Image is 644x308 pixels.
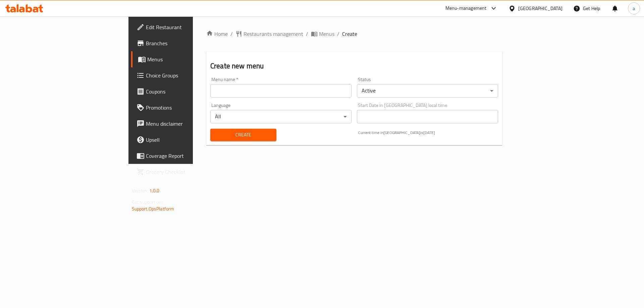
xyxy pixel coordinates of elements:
span: Get support on: [132,198,163,206]
a: Menus [311,30,334,38]
span: 1.0.0 [149,186,160,195]
a: Restaurants management [235,30,303,38]
a: Menus [131,51,236,67]
a: Choice Groups [131,67,236,83]
span: Menus [147,55,231,63]
span: Edit Restaurant [146,23,231,31]
a: Branches [131,35,236,51]
div: All [210,110,352,123]
span: Coverage Report [146,152,231,160]
nav: breadcrumb [206,30,502,38]
p: Current time in [GEOGRAPHIC_DATA] is [DATE] [358,130,498,136]
span: Menu disclaimer [146,120,231,128]
a: Coverage Report [131,148,236,164]
span: Branches [146,39,231,47]
a: Promotions [131,100,236,116]
span: Choice Groups [146,71,231,79]
div: Menu-management [445,4,487,12]
div: [GEOGRAPHIC_DATA] [518,5,562,12]
a: Edit Restaurant [131,19,236,35]
span: Grocery Checklist [146,168,231,176]
li: / [306,30,308,38]
span: Create [216,131,271,139]
div: Active [357,84,498,98]
li: / [337,30,339,38]
a: Grocery Checklist [131,164,236,180]
a: Menu disclaimer [131,116,236,132]
h2: Create new menu [210,61,498,71]
input: Please enter Menu name [210,84,352,98]
span: Version: [132,186,148,195]
button: Create [210,129,276,141]
span: Create [342,30,357,38]
span: Upsell [146,136,231,144]
span: a [633,5,635,12]
a: Upsell [131,132,236,148]
a: Support.OpsPlatform [132,204,174,213]
span: Restaurants management [244,30,303,38]
span: Menus [319,30,334,38]
span: Promotions [146,104,231,112]
a: Coupons [131,83,236,100]
span: Coupons [146,87,231,96]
